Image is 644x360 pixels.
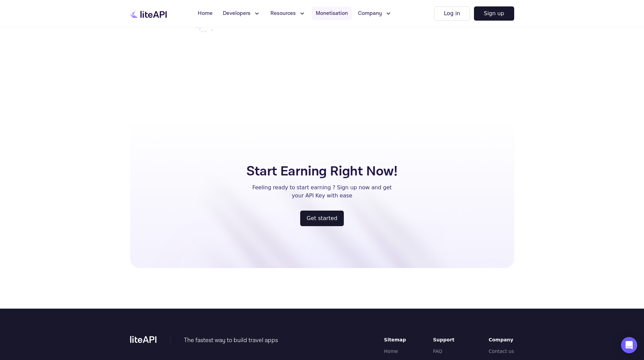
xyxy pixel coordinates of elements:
[433,348,461,355] a: FAQ
[300,211,344,226] button: Get started
[488,348,514,355] a: Contact us
[300,211,344,226] a: register
[434,6,470,21] button: Log in
[316,9,348,18] span: Monetisation
[621,337,637,353] div: Open Intercom Messenger
[358,9,382,18] span: Company
[223,9,251,18] span: Developers
[270,9,296,18] span: Resources
[194,7,217,20] a: Home
[198,9,213,18] span: Home
[266,7,310,20] button: Resources
[246,161,398,182] h5: Start Earning Right Now!
[312,7,352,20] a: Monetisation
[252,184,391,200] p: Feeling ready to start earning ? Sign up now and get your API Key with ease
[184,336,278,345] div: The fastest way to build travel apps
[354,7,396,20] button: Company
[384,348,406,355] a: Home
[488,337,513,342] label: Company
[433,337,454,342] label: Support
[474,6,514,21] button: Sign up
[219,7,264,20] button: Developers
[384,337,406,342] label: Sitemap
